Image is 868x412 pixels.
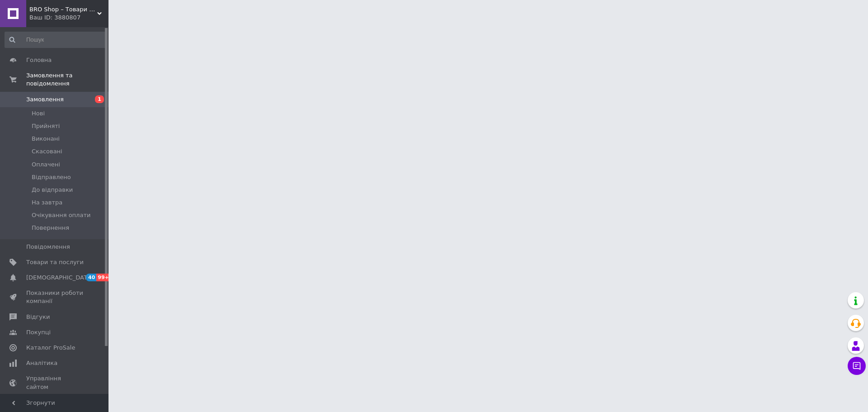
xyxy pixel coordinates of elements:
[96,274,111,281] span: 99+
[26,328,51,336] span: Покупці
[32,199,62,207] span: На завтра
[32,161,60,169] span: Оплачені
[26,313,50,321] span: Відгуки
[32,173,71,181] span: Відправлено
[29,14,108,22] div: Ваш ID: 3880807
[26,359,57,367] span: Аналітика
[26,274,93,282] span: [DEMOGRAPHIC_DATA]
[26,95,64,104] span: Замовлення
[32,224,69,232] span: Повернення
[32,122,60,130] span: Прийняті
[32,109,45,118] span: Нові
[95,95,104,103] span: 1
[26,289,84,305] span: Показники роботи компанії
[32,147,62,156] span: Скасовані
[26,56,52,64] span: Головна
[5,32,107,48] input: Пошук
[26,243,70,251] span: Повідомлення
[848,357,866,375] button: Чат з покупцем
[26,258,84,266] span: Товари та послуги
[29,5,97,14] span: BRO Shop – Товари для дому та відпочинку
[86,274,96,281] span: 40
[32,135,60,143] span: Виконані
[26,374,84,391] span: Управління сайтом
[26,71,108,88] span: Замовлення та повідомлення
[32,186,73,194] span: До відправки
[26,344,75,352] span: Каталог ProSale
[32,211,90,219] span: Очікування оплати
